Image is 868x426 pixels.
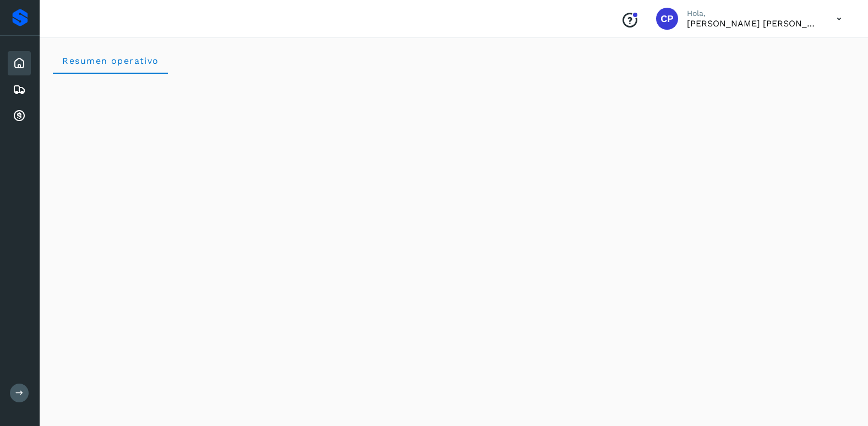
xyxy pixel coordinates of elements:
[687,18,819,29] p: Cynthia Paola Carreón López
[62,56,159,66] span: Resumen operativo
[687,9,819,18] p: Hola,
[8,78,31,102] div: Embarques
[8,104,31,128] div: Cuentas por cobrar
[8,51,31,75] div: Inicio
